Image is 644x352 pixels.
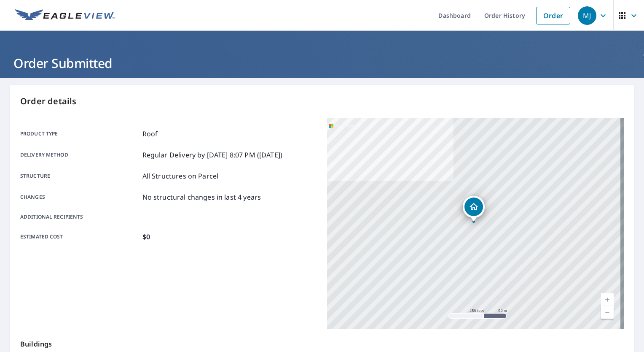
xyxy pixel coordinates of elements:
h1: Order Submitted [10,54,634,72]
p: Additional recipients [20,213,139,221]
img: EV Logo [15,9,115,22]
p: All Structures on Parcel [142,171,219,181]
a: Current Level 17, Zoom Out [601,306,614,319]
p: Delivery method [20,150,139,160]
a: Current Level 17, Zoom In [601,293,614,306]
div: Dropped pin, building 1, Residential property, 4424 Burlington Pl NW Washington, DC 20016 [463,196,485,222]
p: No structural changes in last 4 years [142,192,261,202]
p: Estimated cost [20,232,139,242]
p: Regular Delivery by [DATE] 8:07 PM ([DATE]) [142,150,282,160]
p: Structure [20,171,139,181]
p: Roof [142,129,158,139]
p: Product type [20,129,139,139]
p: Changes [20,192,139,202]
a: Order [536,7,570,24]
div: MJ [578,6,596,25]
p: $0 [142,232,150,242]
p: Order details [20,95,624,108]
